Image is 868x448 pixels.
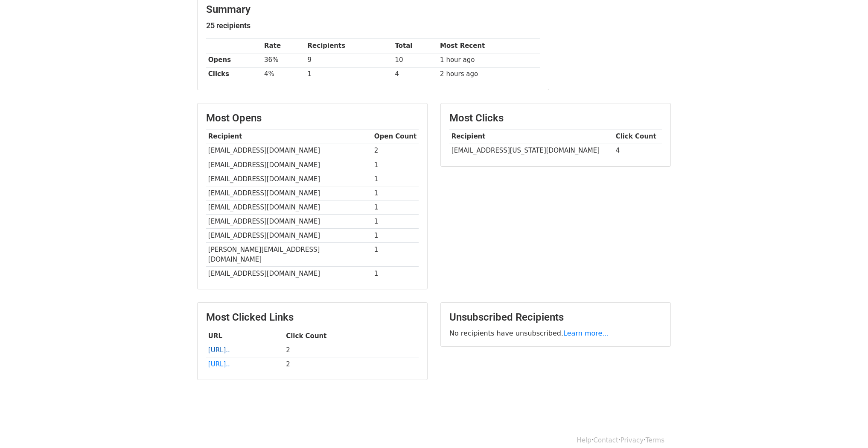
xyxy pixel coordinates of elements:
a: [URL].. [208,346,230,354]
td: 2 hours ago [438,67,540,81]
td: 2 [284,357,419,371]
th: Total [393,39,438,53]
td: [EMAIL_ADDRESS][DOMAIN_NAME] [206,186,372,200]
th: Most Recent [438,39,540,53]
td: 4% [262,67,306,81]
td: 2 [284,343,419,357]
h5: 25 recipients [206,21,540,30]
td: 1 [372,200,419,215]
td: 4 [614,144,662,158]
a: Terms [646,436,664,444]
td: [EMAIL_ADDRESS][DOMAIN_NAME] [206,158,372,172]
th: Open Count [372,130,419,144]
td: [EMAIL_ADDRESS][DOMAIN_NAME] [206,144,372,158]
a: Privacy [620,436,644,444]
td: 9 [306,53,393,67]
td: 1 [372,215,419,229]
th: Click Count [284,329,419,343]
h3: Most Opens [206,112,419,124]
a: Learn more... [563,329,609,337]
td: 1 [372,158,419,172]
p: No recipients have unsubscribed. [449,329,662,338]
th: Recipient [206,130,372,144]
td: 1 [372,172,419,186]
h3: Unsubscribed Recipients [449,311,662,324]
td: 1 [372,229,419,243]
th: Recipients [306,39,393,53]
td: 1 [372,243,419,267]
td: 10 [393,53,438,67]
a: Contact [594,436,618,444]
td: 36% [262,53,306,67]
th: Recipient [449,130,614,144]
td: [EMAIL_ADDRESS][DOMAIN_NAME] [206,215,372,229]
th: Rate [262,39,306,53]
td: [EMAIL_ADDRESS][DOMAIN_NAME] [206,172,372,186]
td: [EMAIL_ADDRESS][US_STATE][DOMAIN_NAME] [449,144,614,158]
h3: Most Clicks [449,112,662,124]
th: Opens [206,53,262,67]
h3: Summary [206,3,540,16]
th: Click Count [614,130,662,144]
td: 2 [372,144,419,158]
td: [PERSON_NAME][EMAIL_ADDRESS][DOMAIN_NAME] [206,243,372,267]
th: URL [206,329,284,343]
td: 1 [372,266,419,280]
td: [EMAIL_ADDRESS][DOMAIN_NAME] [206,266,372,280]
td: [EMAIL_ADDRESS][DOMAIN_NAME] [206,229,372,243]
td: [EMAIL_ADDRESS][DOMAIN_NAME] [206,200,372,215]
td: 1 [372,186,419,200]
a: Help [577,436,591,444]
td: 1 hour ago [438,53,540,67]
td: 1 [306,67,393,81]
h3: Most Clicked Links [206,311,419,324]
td: 4 [393,67,438,81]
th: Clicks [206,67,262,81]
iframe: Chat Widget [825,407,868,448]
a: [URL].. [208,360,230,368]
